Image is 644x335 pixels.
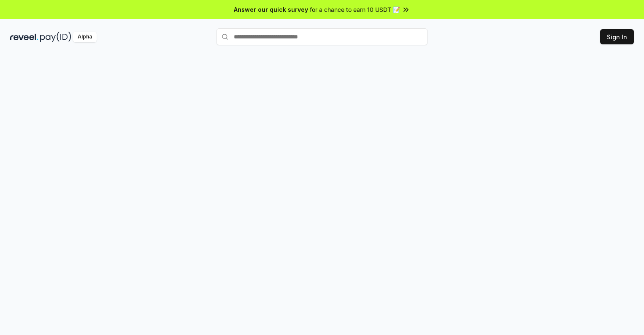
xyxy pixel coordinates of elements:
[40,32,71,42] img: pay_id
[600,29,634,44] button: Sign In
[234,5,308,14] span: Answer our quick survey
[10,32,38,42] img: reveel_dark
[310,5,400,14] span: for a chance to earn 10 USDT 📝
[73,32,97,42] div: Alpha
